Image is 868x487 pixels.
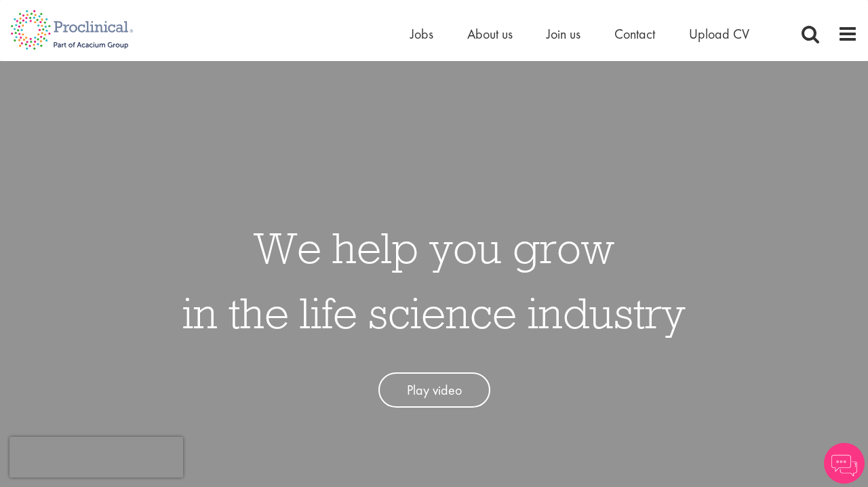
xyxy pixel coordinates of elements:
[410,25,433,43] a: Jobs
[467,25,513,43] a: About us
[614,25,655,43] a: Contact
[689,25,749,43] a: Upload CV
[182,215,686,345] h1: We help you grow in the life science industry
[547,25,580,43] a: Join us
[378,372,490,408] a: Play video
[824,443,865,484] img: Chatbot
